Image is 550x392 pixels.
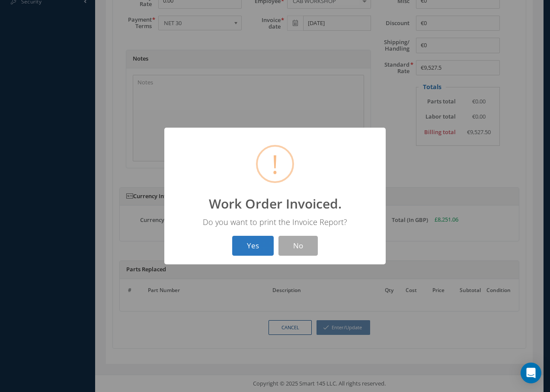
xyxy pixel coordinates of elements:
[232,236,274,256] button: Yes
[272,147,278,181] span: !
[521,363,541,383] div: Open Intercom Messenger
[209,196,342,212] h2: Work Order Invoiced.
[173,217,377,227] div: Do you want to print the Invoice Report?
[278,236,318,256] button: No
